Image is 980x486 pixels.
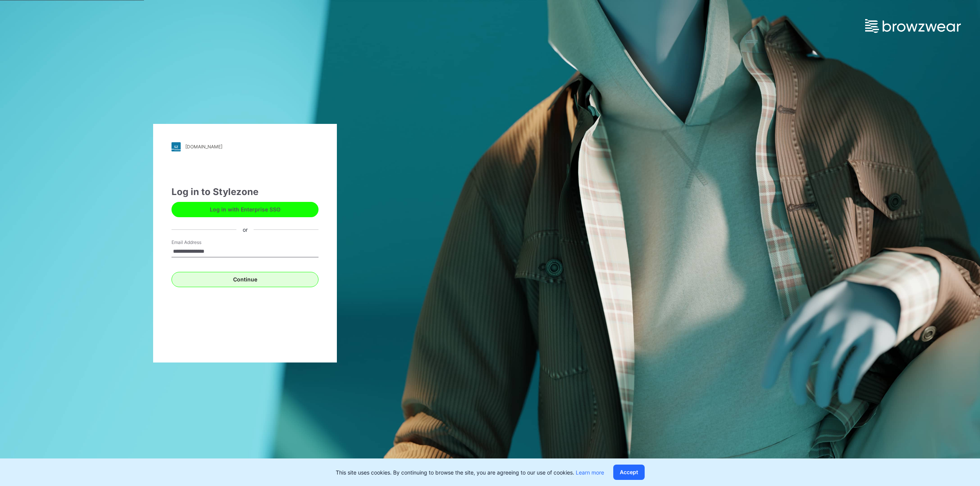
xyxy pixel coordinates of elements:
[171,142,318,151] a: [DOMAIN_NAME]
[865,19,961,33] img: browzwear-logo.e42bd6dac1945053ebaf764b6aa21510.svg
[171,202,318,217] button: Log in with Enterprise SSO
[171,185,318,199] div: Log in to Stylezone
[185,144,222,150] div: [DOMAIN_NAME]
[576,469,604,476] a: Learn more
[336,468,604,476] p: This site uses cookies. By continuing to browse the site, you are agreeing to our use of cookies.
[237,226,254,234] div: or
[171,272,318,287] button: Continue
[613,465,645,480] button: Accept
[171,239,225,246] label: Email Address
[171,142,181,151] img: stylezone-logo.562084cfcfab977791bfbf7441f1a819.svg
